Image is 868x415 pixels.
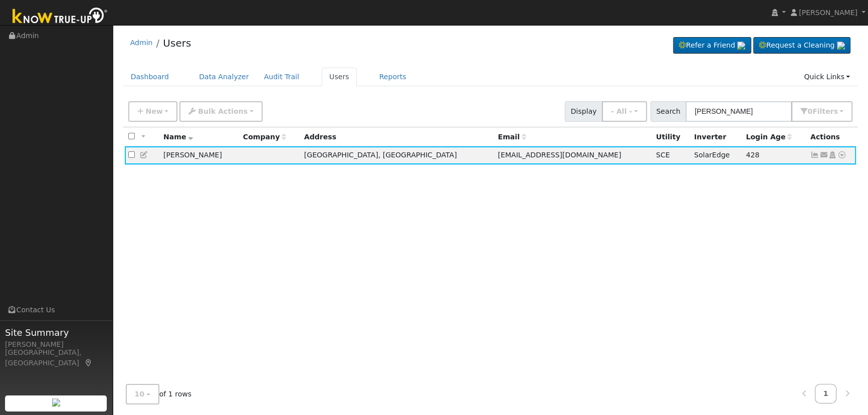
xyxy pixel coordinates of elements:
[163,37,191,49] a: Users
[837,42,845,50] img: retrieve
[810,151,819,159] a: Show Graph
[815,384,837,403] a: 1
[191,68,257,86] a: Data Analyzer
[602,101,647,122] button: - All -
[694,132,739,142] div: Inverter
[301,146,495,165] td: [GEOGRAPHIC_DATA], [GEOGRAPHIC_DATA]
[257,68,307,86] a: Audit Trail
[746,151,759,159] span: 07/17/2024 7:17:29 AM
[140,151,149,159] a: Edit User
[737,42,745,50] img: retrieve
[126,384,159,404] button: 10
[5,326,107,339] span: Site Summary
[8,6,113,28] img: Know True-Up
[791,101,852,122] button: 0Filters
[837,150,846,160] a: Other actions
[5,339,107,350] div: [PERSON_NAME]
[694,151,730,159] span: SolarEdge
[686,101,792,122] input: Search
[322,68,357,86] a: Users
[812,107,838,115] span: Filter
[5,347,107,368] div: [GEOGRAPHIC_DATA], [GEOGRAPHIC_DATA]
[123,68,177,86] a: Dashboard
[753,37,850,54] a: Request a Cleaning
[145,107,162,115] span: New
[135,390,145,398] span: 10
[498,133,526,141] span: Email
[828,151,837,159] a: Login As
[163,133,193,141] span: Name
[84,359,93,367] a: Map
[833,107,837,115] span: s
[372,68,414,86] a: Reports
[198,107,248,115] span: Bulk Actions
[52,398,60,406] img: retrieve
[128,101,178,122] button: New
[650,101,686,122] span: Search
[656,132,687,142] div: Utility
[796,68,857,86] a: Quick Links
[243,133,286,141] span: Company name
[126,384,192,404] span: of 1 rows
[130,39,153,47] a: Admin
[673,37,751,54] a: Refer a Friend
[819,150,828,160] a: kaycee1907@yahoo.com
[160,146,240,165] td: [PERSON_NAME]
[799,9,857,17] span: [PERSON_NAME]
[498,151,621,159] span: [EMAIL_ADDRESS][DOMAIN_NAME]
[746,133,792,141] span: Days since last login
[304,132,491,142] div: Address
[656,151,670,159] span: SCE
[810,132,852,142] div: Actions
[179,101,262,122] button: Bulk Actions
[565,101,602,122] span: Display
